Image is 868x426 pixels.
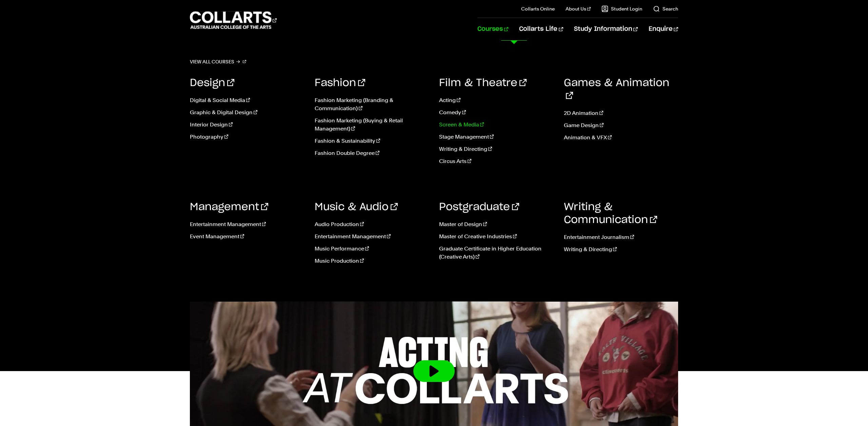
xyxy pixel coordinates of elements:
[439,232,554,241] a: Master of Creative Industries
[519,18,563,40] a: Collarts Life
[564,233,678,241] a: Entertainment Journalism
[190,78,234,88] a: Design
[190,57,246,66] a: View all courses
[315,149,429,157] a: Fashion Double Degree
[439,157,554,165] a: Circus Arts
[190,133,304,141] a: Photography
[190,232,304,241] a: Event Management
[439,220,554,228] a: Master of Design
[564,134,678,142] a: Animation & VFX
[564,78,669,101] a: Games & Animation
[315,220,429,228] a: Audio Production
[190,202,268,212] a: Management
[564,202,657,225] a: Writing & Communication
[439,202,519,212] a: Postgraduate
[564,109,678,117] a: 2D Animation
[574,18,638,40] a: Study Information
[190,108,304,117] a: Graphic & Digital Design
[564,121,678,129] a: Game Design
[564,245,678,253] a: Writing & Directing
[190,96,304,104] a: Digital & Social Media
[439,78,527,88] a: Film & Theatre
[315,78,365,88] a: Fashion
[190,11,277,30] div: Go to homepage
[439,133,554,141] a: Stage Management
[566,5,591,12] a: About Us
[439,108,554,117] a: Comedy
[439,96,554,104] a: Acting
[315,202,398,212] a: Music & Audio
[439,145,554,153] a: Writing & Directing
[315,232,429,241] a: Entertainment Management
[190,220,304,228] a: Entertainment Management
[315,245,429,253] a: Music Performance
[439,121,554,129] a: Screen & Media
[190,121,304,129] a: Interior Design
[315,137,429,145] a: Fashion & Sustainability
[477,18,508,40] a: Courses
[315,117,429,133] a: Fashion Marketing (Buying & Retail Management)
[315,257,429,265] a: Music Production
[649,18,678,40] a: Enquire
[521,5,555,12] a: Collarts Online
[315,96,429,113] a: Fashion Marketing (Branding & Communication)
[601,5,642,12] a: Student Login
[439,245,554,261] a: Graduate Certificate in Higher Education (Creative Arts)
[653,5,678,12] a: Search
